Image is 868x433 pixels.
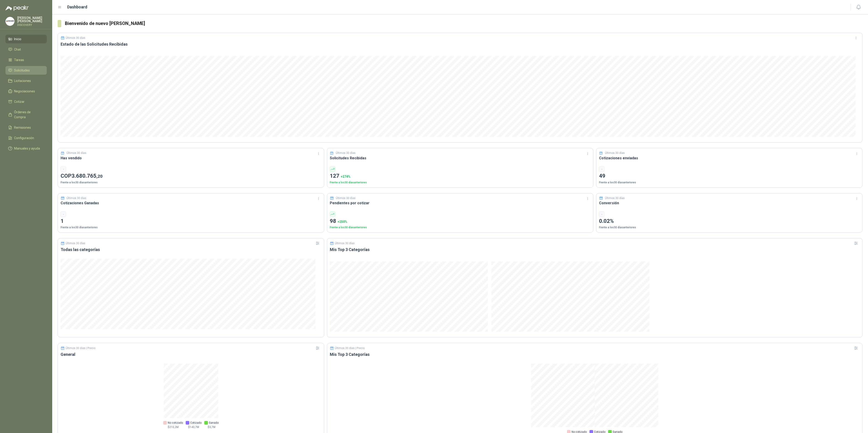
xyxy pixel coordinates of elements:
[61,212,66,217] div: -
[330,352,860,357] h3: Mis Top 3 Categorías
[14,37,21,42] span: Inicio
[338,220,347,224] span: + 250 %
[67,196,86,200] p: Últimos 30 días
[66,36,85,39] p: Últimos 30 días
[5,144,47,153] a: Manuales y ayuda
[14,68,30,73] span: Solicitudes
[14,78,31,83] span: Licitaciones
[6,17,14,26] img: Company Logo
[599,217,860,226] p: 0.02%
[599,155,860,161] h3: Cotizaciones enviadas
[5,108,47,121] a: Órdenes de Compra
[330,217,590,226] p: 98
[5,76,47,85] a: Licitaciones
[72,173,103,179] span: 3.680.765
[330,172,590,180] p: 127
[335,347,365,350] p: Últimos 30 días | Precio
[605,151,625,155] p: Últimos 30 días
[335,242,355,245] p: Últimos 30 días
[61,166,66,172] div: -
[599,180,860,185] p: Frente a los 30 días anteriores
[599,200,860,206] h3: Conversión
[5,134,47,142] a: Configuración
[336,196,355,200] p: Últimos 30 días
[67,4,87,10] h1: Dashboard
[330,200,590,206] h3: Pendientes por cotizar
[599,212,604,217] div: -
[66,242,85,245] p: Últimos 30 días
[61,217,321,226] p: 1
[605,196,625,200] p: Últimos 30 días
[5,5,29,11] img: Logo peakr
[61,155,321,161] h3: Has vendido
[208,425,215,429] span: $ 3,7M
[5,56,47,64] a: Tareas
[14,135,34,140] span: Configuración
[188,425,199,429] span: $ 143,7M
[61,352,321,357] h3: General
[14,99,25,104] span: Cotizar
[336,151,355,155] p: Últimos 30 días
[330,155,590,161] h3: Solicitudes Recibidas
[14,89,35,94] span: Negociaciones
[14,146,40,151] span: Manuales y ayuda
[61,172,321,180] p: COP
[14,110,42,120] span: Órdenes de Compra
[17,24,47,26] p: DISCOVERY
[341,175,350,178] span: + 274 %
[330,225,590,230] p: Frente a los 30 días anteriores
[17,16,47,23] p: [PERSON_NAME] [PERSON_NAME]
[61,180,321,185] p: Frente a los 30 días anteriores
[65,20,863,27] h3: Bienvenido de nuevo [PERSON_NAME]
[599,166,604,172] div: -
[5,66,47,75] a: Solicitudes
[96,174,103,179] span: ,20
[66,347,95,350] p: Últimos 30 días | Precio
[14,125,31,130] span: Remisiones
[599,172,860,180] p: 49
[5,97,47,106] a: Cotizar
[61,200,321,206] h3: Cotizaciones Ganadas
[5,87,47,96] a: Negociaciones
[330,247,860,252] h3: Mis Top 3 Categorías
[14,57,24,62] span: Tareas
[67,151,86,155] p: Últimos 30 días
[5,35,47,43] a: Inicio
[5,123,47,132] a: Remisiones
[599,225,860,230] p: Frente a los 30 días anteriores
[14,47,21,52] span: Chat
[330,180,590,185] p: Frente a los 30 días anteriores
[61,247,321,252] h3: Todas las categorías
[61,42,860,47] h3: Estado de las Solicitudes Recibidas
[5,45,47,54] a: Chat
[168,425,179,429] span: $ 210,2M
[61,225,321,230] p: Frente a los 30 días anteriores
